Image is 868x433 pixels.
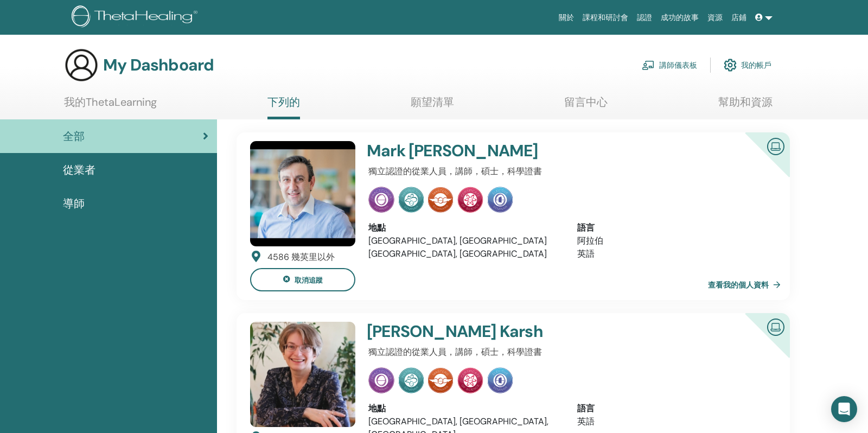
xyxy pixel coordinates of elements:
[577,235,603,246] font: 阿拉伯
[708,274,785,296] a: 查看我的個人資料
[368,248,547,259] font: [GEOGRAPHIC_DATA], [GEOGRAPHIC_DATA]
[583,13,628,22] font: 課程和研討會
[642,53,697,77] a: 講師儀表板
[831,396,857,422] div: Open Intercom Messenger
[659,61,697,71] font: 講師儀表板
[727,132,790,195] div: 經過認證的線上講師
[731,13,746,22] font: 店鋪
[267,251,289,263] font: 4586
[633,8,656,28] a: 認證
[577,403,595,414] font: 語言
[727,313,790,375] div: 經過認證的線上講師
[718,95,773,109] font: 幫助和資源
[577,222,595,233] font: 語言
[291,251,335,263] font: 幾英里以外
[707,13,723,22] font: 資源
[763,314,789,339] img: 經過認證的線上講師
[64,95,157,117] a: 我的ThetaLearning
[559,13,574,22] font: 關於
[103,54,214,75] font: My Dashboard
[763,133,789,158] img: 經過認證的線上講師
[656,8,703,28] a: 成功的故事
[368,165,542,177] font: 獨立認證的從業人員，講師，碩士，科學證書
[368,235,547,246] font: [GEOGRAPHIC_DATA], [GEOGRAPHIC_DATA]
[367,321,496,342] font: [PERSON_NAME]
[564,95,608,109] font: 留言中心
[63,163,95,177] font: 從業者
[727,8,751,28] a: 店鋪
[409,140,538,161] font: [PERSON_NAME]
[661,13,699,22] font: 成功的故事
[250,322,355,427] img: default.jpg
[564,95,608,117] a: 留言中心
[368,403,386,414] font: 地點
[63,129,85,143] font: 全部
[724,53,771,77] a: 我的帳戶
[718,95,773,117] a: 幫助和資源
[64,48,99,82] img: generic-user-icon.jpg
[577,416,595,427] font: 英語
[250,268,355,291] button: 取消追蹤
[72,5,201,30] img: logo.png
[250,141,355,246] img: default.jpg
[577,248,595,259] font: 英語
[642,60,655,70] img: chalkboard-teacher.svg
[368,222,386,233] font: 地點
[64,95,157,109] font: 我的ThetaLearning
[411,95,454,117] a: 願望清單
[637,13,652,22] font: 認證
[500,321,543,342] font: Karsh
[267,95,300,119] a: 下列的
[63,196,85,211] font: 導師
[724,56,737,74] img: cog.svg
[267,95,300,109] font: 下列的
[368,346,542,358] font: 獨立認證的從業人員，講師，碩士，科學證書
[708,281,769,290] font: 查看我的個人資料
[578,8,633,28] a: 課程和研討會
[411,95,454,109] font: 願望清單
[295,276,323,285] font: 取消追蹤
[367,140,405,161] font: Mark
[554,8,578,28] a: 關於
[703,8,727,28] a: 資源
[741,61,771,71] font: 我的帳戶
